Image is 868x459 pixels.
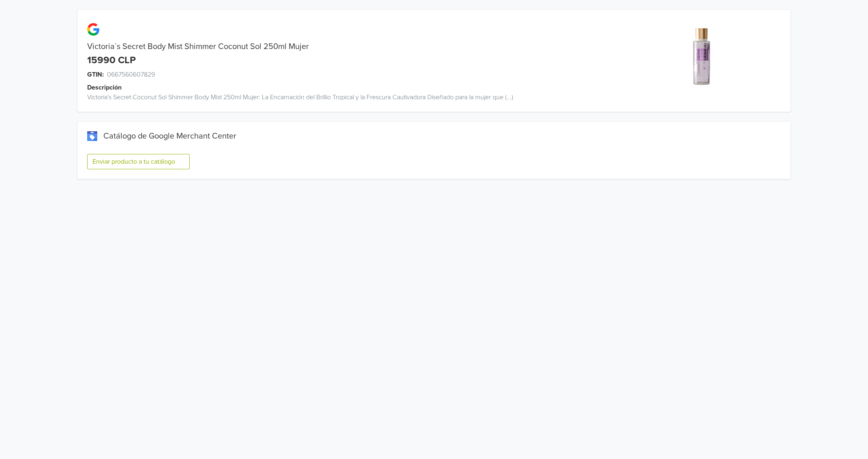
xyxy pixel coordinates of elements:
[77,92,612,102] div: Victoria's Secret Coconut Sol Shimmer Body Mist 250ml Mujer: La Encarnación del Brillio Tropical ...
[77,42,612,51] div: Victoria`s Secret Body Mist Shimmer Coconut Sol 250ml Mujer
[87,131,781,141] div: Catálogo de Google Merchant Center
[107,70,155,79] span: 0667560607829
[87,83,622,92] div: Descripción
[671,26,732,87] img: product_image
[87,70,104,79] span: GTIN:
[87,55,136,66] div: 15990 CLP
[87,154,190,169] button: Enviar producto a tu catálogo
